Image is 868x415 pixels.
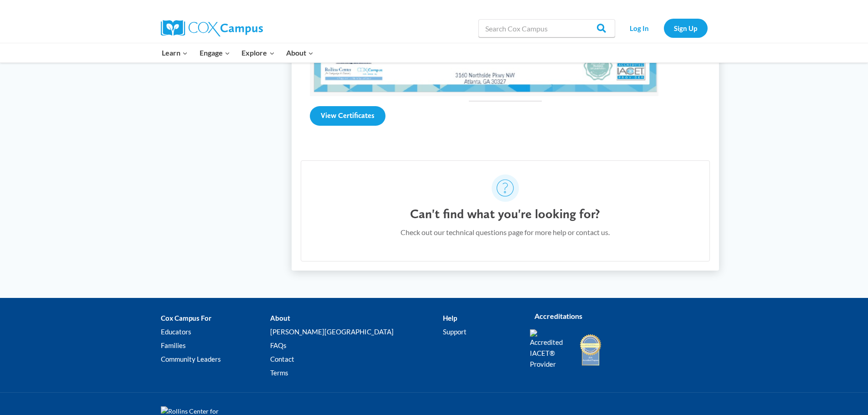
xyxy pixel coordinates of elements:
[270,325,443,339] a: [PERSON_NAME][GEOGRAPHIC_DATA]
[161,353,270,366] a: Community Leaders
[620,19,659,37] a: Log In
[401,226,610,238] p: Check out our technical questions page for more help or contact us.
[443,325,516,339] a: Support
[664,19,708,37] a: Sign Up
[534,312,582,320] strong: Accreditations
[161,325,270,339] a: Educators
[156,43,194,62] button: Child menu of Learn
[478,19,615,37] input: Search Cox Campus
[310,106,385,126] a: View Certificates
[620,19,708,37] nav: Secondary Navigation
[236,43,281,62] button: Child menu of Explore
[280,43,319,62] button: Child menu of About
[270,353,443,366] a: Contact
[161,20,263,36] img: Cox Campus
[530,329,569,369] img: Accredited IACET® Provider
[161,339,270,353] a: Families
[410,206,600,222] h4: Can't find what you're looking for?
[270,339,443,353] a: FAQs
[194,43,236,62] button: Child menu of Engage
[156,43,319,62] nav: Primary Navigation
[579,333,602,367] img: IDA Accredited
[270,366,443,380] a: Terms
